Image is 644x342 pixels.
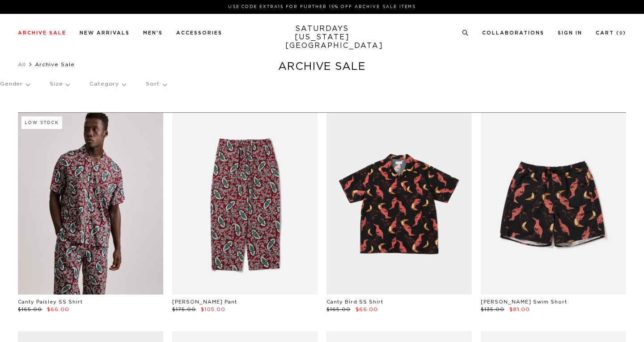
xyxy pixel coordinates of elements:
a: [PERSON_NAME] Swim Short [481,299,567,304]
span: $66.00 [356,307,378,312]
span: $175.00 [172,307,196,312]
p: Use Code EXTRA15 for Further 15% Off Archive Sale Items [21,4,623,10]
a: Men's [143,30,163,35]
a: Accessories [176,30,222,35]
a: Cart (0) [596,30,626,35]
a: Canty Paisley SS Shirt [18,299,83,304]
small: 0 [619,31,623,35]
a: Sign In [558,30,582,35]
a: New Arrivals [80,30,130,35]
span: $105.00 [201,307,225,312]
span: $66.00 [47,307,69,312]
p: Sort [146,74,166,94]
p: Size [50,74,69,94]
a: Canty Bird SS Shirt [326,299,383,304]
p: Category [89,74,126,94]
a: [PERSON_NAME] Pant [172,299,237,304]
a: SATURDAYS[US_STATE][GEOGRAPHIC_DATA] [285,25,359,50]
span: $135.00 [481,307,504,312]
span: $81.00 [509,307,530,312]
a: All [18,62,26,67]
div: Low Stock [21,116,62,129]
span: $165.00 [18,307,42,312]
span: Archive Sale [35,62,75,67]
span: $165.00 [326,307,351,312]
a: Collaborations [482,30,544,35]
a: Archive Sale [18,30,66,35]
